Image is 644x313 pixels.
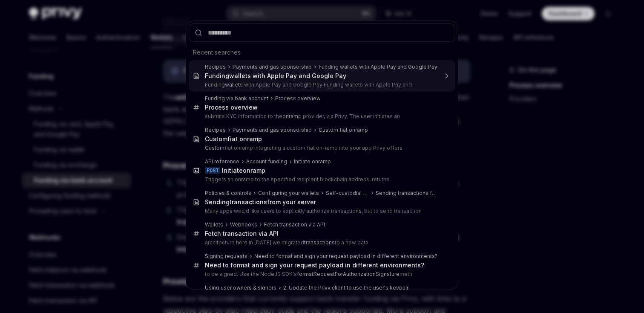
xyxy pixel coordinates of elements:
[230,198,267,206] b: transactions
[205,271,437,278] p: to be signed. Use the NodeJS SDK's meth
[264,221,325,228] div: Fetch transaction via API
[246,158,287,165] div: Account funding
[243,167,265,174] b: onramp
[205,261,424,269] div: Need to format and sign your request payload in different environments?
[205,198,316,206] div: Sending from your server
[283,284,408,291] div: 2. Update the Privy client to use the user's keypair
[205,72,346,80] div: Funding s with Apple Pay and Google Pay
[205,135,227,142] b: Custom
[205,135,262,143] div: fiat onramp
[205,284,276,291] div: Using user owners & signers
[254,253,437,260] div: Need to format and sign your request payload in different environments?
[205,208,437,214] p: Many apps would like users to explicitly authorize transactions, but to send transaction
[258,190,319,197] div: Configuring your wallets
[205,230,279,238] div: Fetch transaction via API
[376,190,437,197] div: Sending transactions from your server
[282,113,298,119] b: onram
[205,239,437,246] p: architecture here In [DATE] we migrated to a new data
[319,64,437,70] div: Funding wallets with Apple Pay and Google Pay
[225,81,240,88] b: wallet
[205,176,437,183] p: Triggers an onramp to the specified recipient blockchain address, returns
[205,145,437,151] p: fiat onramp Integrating a custom fiat on-ramp into your app Privy offers
[233,64,312,70] div: Payments and gas sponsorship
[326,190,369,197] div: Self-custodial user wallets
[205,253,247,260] div: Signing requests
[229,72,247,79] b: wallet
[205,221,223,228] div: Wallets
[205,95,268,102] div: Funding via bank account
[205,127,226,133] div: Recipes
[205,145,224,151] b: Custom
[294,158,331,165] div: Initiate onramp
[205,104,258,111] div: Process overview
[193,48,241,57] span: Recent searches
[205,81,437,88] p: Funding s with Apple Pay and Google Pay Funding wallets with Apple Pay and
[304,239,335,246] b: transactions
[297,271,400,277] b: formatRequestForAuthorizationSignature
[319,127,368,133] div: Custom fiat onramp
[205,167,220,174] div: POST
[222,167,265,174] div: Initiate
[205,158,239,165] div: API reference
[230,221,257,228] div: Webhooks
[205,190,251,197] div: Policies & controls
[205,64,226,70] div: Recipes
[275,95,321,102] div: Process overview
[205,113,437,120] p: submits KYC information to the p provider, via Privy. The user initiates an
[233,127,312,133] div: Payments and gas sponsorship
